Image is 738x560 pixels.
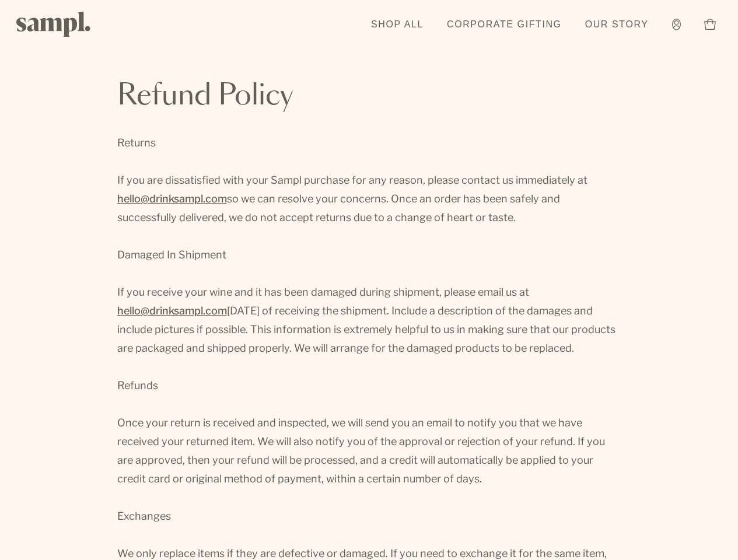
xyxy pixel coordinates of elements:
a: Corporate Gifting [441,12,568,37]
span: Returns [117,136,156,149]
a: hello@drinksampl.com [117,302,227,320]
span: so we can resolve your concerns. Once an order has been safely and successfully delivered, we do ... [117,192,560,223]
h1: Refund Policy [117,82,621,110]
img: Sampl logo [16,12,91,37]
span: [DATE] of receiving the shipment. Include a description of the damages and include pictures if po... [117,304,615,354]
span: Once your return is received and inspected, we will send you an email to notify you that we have ... [117,416,605,485]
a: Our Story [579,12,655,37]
span: If you receive your wine and it has been damaged during shipment, please email us at [117,286,529,298]
span: Refunds [117,379,158,391]
a: hello@drinksampl.com [117,190,227,208]
span: Damaged In Shipment [117,249,226,261]
span: Exchanges [117,510,171,522]
span: If you are dissatisfied with your Sampl purchase for any reason, please contact us immediately at [117,174,587,186]
a: Shop All [365,12,429,37]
